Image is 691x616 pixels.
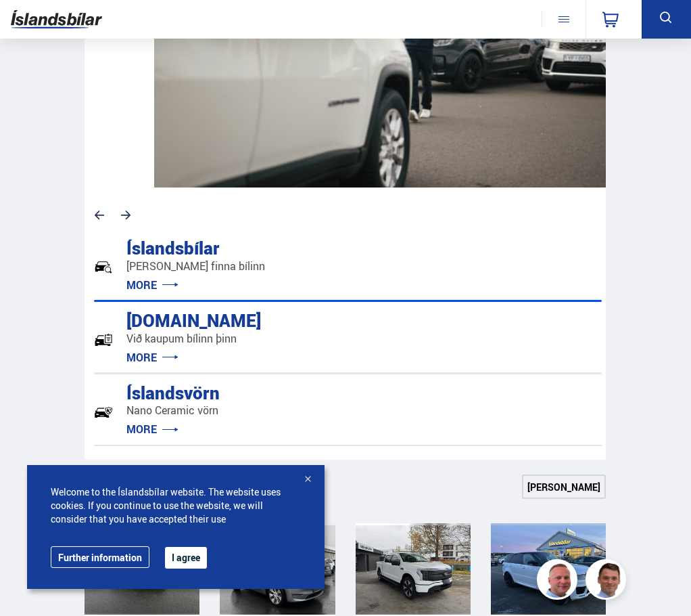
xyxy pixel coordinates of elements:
[11,5,102,34] img: G0Ugv5HjCgRt.svg
[113,380,172,403] div: Íslandsvörn
[126,403,220,418] p: Nano Ceramic vörn
[51,485,301,526] span: Welcome to the Íslandsbílar website. The website uses cookies. If you continue to use the website...
[113,307,213,331] div: [DOMAIN_NAME]
[121,200,130,230] svg: Next slide
[11,5,51,46] button: Opna LiveChat spjallviðmót
[126,259,265,274] p: [PERSON_NAME] finna bílinn
[94,330,113,349] img: tr5P-W3DuiFaO7aO.svg
[126,278,178,292] a: MORE
[165,547,207,569] button: I agree
[126,331,261,347] p: Við kaupum bílinn þinn
[94,403,113,422] img: -Svtn6bYgwAsiwNX.svg
[94,258,113,277] img: JRvxyua_JYH6wB4c.svg
[522,475,606,499] a: [PERSON_NAME]
[51,546,149,568] a: Further information
[126,422,178,437] a: MORE
[113,235,217,259] div: Íslandsbílar
[539,561,579,602] img: siFngHWaQ9KaOqBr.png
[588,561,628,602] img: FbJEzSuNWCJXmdc-.webp
[126,350,178,365] a: MORE
[95,200,104,230] svg: Previous slide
